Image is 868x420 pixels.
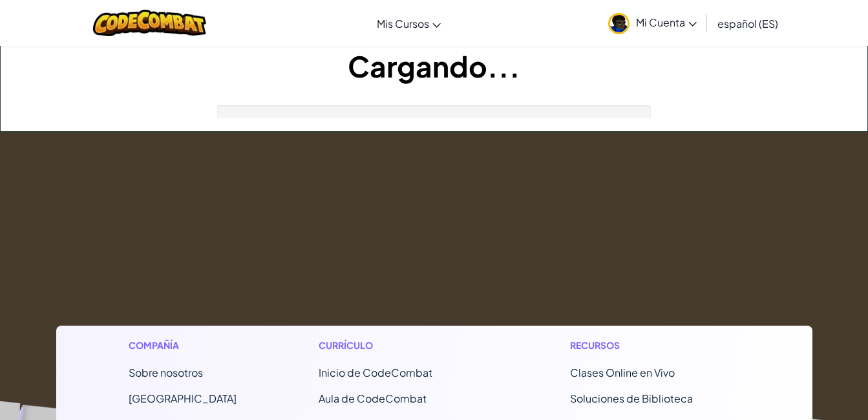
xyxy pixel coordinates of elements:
[319,339,489,352] h1: Currículo
[602,3,703,43] a: Mi Cuenta
[129,339,237,352] h1: Compañía
[377,17,429,30] span: Mis Cursos
[570,366,675,379] a: Clases Online en Vivo
[93,10,206,36] img: CodeCombat logo
[319,392,427,405] a: Aula de CodeCombat
[370,6,447,41] a: Mis Cursos
[711,6,785,41] a: español (ES)
[570,339,740,352] h1: Recursos
[608,13,630,34] img: avatar
[129,366,203,379] a: Sobre nosotros
[570,392,693,405] a: Soluciones de Biblioteca
[717,17,778,30] span: español (ES)
[319,366,432,379] span: Inicio de CodeCombat
[129,392,237,405] a: [GEOGRAPHIC_DATA]
[636,16,697,29] span: Mi Cuenta
[1,46,867,86] h1: Cargando...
